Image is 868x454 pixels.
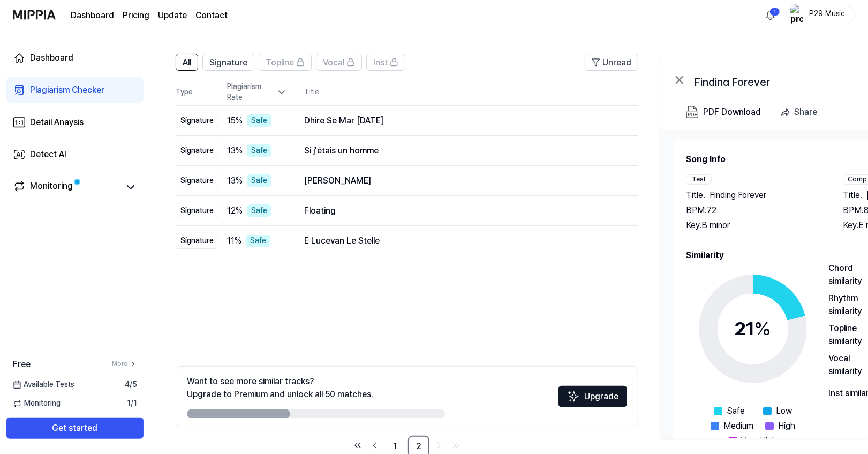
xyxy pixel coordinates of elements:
[112,360,137,369] a: More
[30,84,104,97] div: Plagiarism Checker
[585,54,638,71] button: Unread
[558,395,627,405] a: SparklesUpgrade
[30,180,73,195] div: Monitoring
[246,235,270,247] div: Safe
[183,56,191,69] span: All
[227,144,243,157] span: 13 %
[125,379,137,390] span: 4 / 5
[762,6,779,24] button: 알림1
[686,106,699,119] img: PDF Download
[6,418,144,439] button: Get started
[304,114,621,127] div: Dhire Se Mar [DATE]
[567,390,580,403] img: Sparkles
[790,4,803,26] img: profile
[776,405,792,418] span: Low
[176,173,218,189] div: Signature
[367,438,382,453] a: Go to previous page
[304,144,621,157] div: Si j'étais un homme
[6,77,144,103] a: Plagiarism Checker
[754,317,772,340] span: %
[158,9,187,22] a: Update
[304,235,621,247] div: E Lucevan Le Stelle
[123,9,149,22] a: Pricing
[227,114,243,127] span: 15 %
[195,9,228,22] a: Contact
[727,405,745,418] span: Safe
[787,6,855,24] button: profileP29 Music
[247,114,271,127] div: Safe
[71,9,114,22] a: Dashboard
[30,116,84,129] div: Detail Anaysis
[30,52,73,64] div: Dashboard
[176,233,218,249] div: Signature
[6,142,144,167] a: Detect AI
[247,174,271,187] div: Safe
[187,375,373,401] div: Want to see more similar tracks? Upgrade to Premium and unlock all 50 matches.
[227,235,241,247] span: 11 %
[686,219,821,232] div: Key. B minor
[176,113,218,129] div: Signature
[366,54,405,71] button: Inst
[176,54,198,71] button: All
[686,204,821,217] div: BPM. 72
[735,314,772,343] div: 21
[449,438,464,453] a: Go to last page
[209,56,247,69] span: Signature
[176,143,218,159] div: Signature
[304,174,621,187] div: [PERSON_NAME]
[432,438,447,453] a: Go to next page
[764,9,777,21] img: 알림
[266,56,294,69] span: Topline
[227,174,243,187] span: 13 %
[323,56,344,69] span: Vocal
[602,56,631,69] span: Unread
[176,203,218,219] div: Signature
[30,148,66,161] div: Detect AI
[176,79,218,106] th: Type
[259,54,312,71] button: Topline
[304,204,621,217] div: Floating
[247,204,271,217] div: Safe
[778,420,795,433] span: High
[843,189,862,202] span: Title .
[710,189,766,202] span: Finding Forever
[373,56,388,69] span: Inst
[806,9,848,20] div: P29 Music
[6,109,144,135] a: Detail Anaysis
[769,8,780,16] div: 1
[558,386,627,407] button: Upgrade
[304,79,638,105] th: Title
[127,398,137,409] span: 1 / 1
[684,101,763,123] button: PDF Download
[247,144,271,157] div: Safe
[227,204,243,217] span: 12 %
[6,45,144,71] a: Dashboard
[686,189,705,202] span: Title .
[13,379,74,390] span: Available Tests
[776,101,826,123] button: Share
[13,358,31,371] span: Free
[703,105,761,119] div: PDF Download
[227,82,287,102] div: Plagiarism Rate
[686,174,712,185] div: Test
[742,435,778,448] span: Very High
[350,438,365,453] a: Go to first page
[13,180,120,195] a: Monitoring
[202,54,254,71] button: Signature
[13,398,61,409] span: Monitoring
[723,420,753,433] span: Medium
[316,54,362,71] button: Vocal
[794,105,817,119] div: Share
